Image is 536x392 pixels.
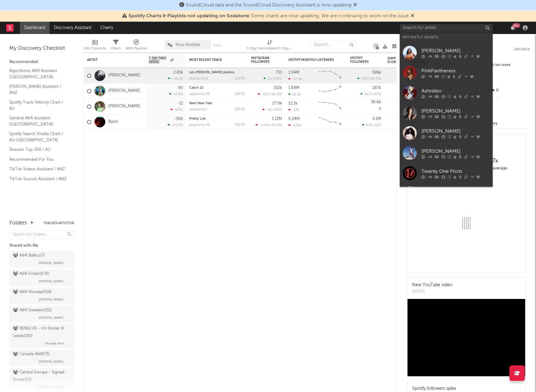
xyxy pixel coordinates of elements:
[235,123,245,127] div: [DATE]
[387,118,412,126] div: 27.8
[400,103,493,123] a: [PERSON_NAME]
[350,56,372,64] div: Spotify Followers
[246,45,293,52] div: 7-Day Fans Added (7-Day Fans Added)
[39,358,63,365] span: [PERSON_NAME]
[9,115,68,127] a: General A&R Assistant ([GEOGRAPHIC_DATA])
[421,168,490,175] div: Twenty One Pilots
[168,123,183,127] div: +45.9 %
[9,45,74,52] div: My Discovery Checklist
[84,37,106,55] div: Edit Columns
[168,77,183,81] div: +78.3 %
[9,176,68,182] a: TikTok Sounds Assistant / ANZ
[235,92,245,96] div: [DATE]
[514,46,530,53] button: Untrack
[316,83,344,99] svg: Chart title
[288,58,335,62] div: Spotify Monthly Listeners
[288,70,299,75] div: 1.04M
[373,124,380,127] span: -22 %
[213,44,221,47] button: Save
[262,108,282,112] div: ( )
[316,68,344,83] svg: Chart title
[108,104,140,109] a: [PERSON_NAME]
[400,63,493,83] a: PinkPantheress
[13,351,50,358] div: Canada A&R ( 73 )
[288,77,303,81] div: -37.4k
[489,95,530,103] div: --
[489,87,530,95] div: 0
[189,77,208,80] div: popularity: 8
[272,117,282,121] div: 1.12M
[39,314,63,322] span: [PERSON_NAME]
[371,100,381,104] div: 36.6k
[403,34,490,41] div: Recently Viewed
[170,108,183,112] div: -125 %
[108,119,118,125] a: Bazzi
[9,58,74,66] div: Recommended
[262,93,269,96] span: -370
[288,108,299,112] div: -116
[189,117,206,121] a: Pretty Lies
[270,124,281,127] span: -20.9 %
[362,123,381,127] div: ( )
[46,340,63,347] span: Noortje Knol
[13,270,49,278] div: A&R Finland ( 78 )
[173,70,183,75] div: 2.81k
[39,296,63,303] span: [PERSON_NAME]
[511,25,515,30] button: 99+
[39,278,63,285] span: [PERSON_NAME]
[360,92,381,96] div: ( )
[189,102,245,105] div: Next New Year
[13,325,69,340] div: BENELUX - On Roster & Leads ( 192 )
[189,71,245,74] div: Les paradis perdus
[421,127,490,135] div: [PERSON_NAME]
[400,123,493,143] a: [PERSON_NAME]
[87,58,133,62] div: Artist
[129,14,409,19] span: : Some charts are now updating. We are continuing to work on the issue
[149,56,169,64] span: 7-Day Fans Added
[372,70,381,75] div: 196k
[400,24,493,32] input: Search for artists
[189,117,245,121] div: Pretty Lies
[9,269,74,286] a: A&R Finland(78)[PERSON_NAME]
[316,114,344,130] svg: Chart title
[266,108,271,112] span: -11
[235,108,245,111] div: [DATE]
[288,86,299,90] div: 1.69M
[246,37,293,55] div: 7-Day Fans Added (7-Day Fans Added)
[412,282,452,288] div: New YouTube video
[9,99,68,112] a: Spotify Track Velocity Chart / AU
[400,183,493,203] a: [PERSON_NAME]
[412,386,456,392] div: Spotify followers spike
[174,117,183,121] div: -556
[189,108,207,111] div: popularity: 7
[9,166,68,173] a: TikTok Videos Assistant / ANZ
[177,101,183,105] div: -11
[421,87,490,95] div: Ashnikko
[189,86,203,90] a: Catch 22
[353,3,357,8] span: Dismiss
[125,37,147,55] div: A&R Pipeline
[13,307,52,314] div: A&R Sweden ( 132 )
[373,86,381,90] div: 187k
[316,99,344,114] svg: Chart title
[189,92,210,96] div: popularity: 39
[368,77,380,81] span: +94.4 %
[272,101,282,105] div: 27.9k
[13,252,45,259] div: A&R Baltics ( 7 )
[176,43,200,47] span: Most Notified
[13,369,69,384] div: Central Europe - Signed Roster ( 83 )
[189,58,236,62] div: Most Recent Track
[9,146,68,153] a: Shazam Top 200 / AU
[288,117,300,121] div: 9.24M
[310,40,357,49] input: Search...
[400,83,493,103] a: Ashnikko
[111,45,121,52] div: Filters
[129,14,249,19] span: Spotify Charts & Playlists not updating on Sodatone
[9,306,74,322] a: A&R Sweden(132)[PERSON_NAME]
[412,288,452,295] div: [DATE]
[84,45,106,52] div: Edit Columns
[9,230,74,239] input: Search for folders...
[268,77,269,81] span: 2
[276,70,282,75] div: 701
[270,77,281,81] span: +100 %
